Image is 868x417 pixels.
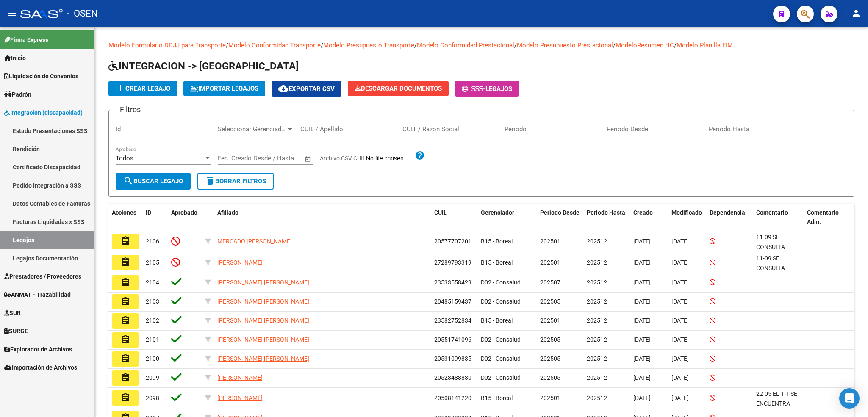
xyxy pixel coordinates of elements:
span: 202501 [540,259,560,266]
span: [DATE] [633,238,651,245]
input: Fecha fin [260,155,301,162]
span: Modificado [671,209,702,216]
datatable-header-cell: Dependencia [706,204,753,232]
span: Acciones [112,209,136,216]
span: 202512 [587,395,607,401]
button: IMPORTAR LEGAJOS [183,81,265,96]
span: [DATE] [633,259,651,266]
datatable-header-cell: Acciones [108,204,142,232]
span: Periodo Desde [540,209,580,216]
a: Modelo Planilla FIM [677,41,733,49]
span: [DATE] [633,336,651,343]
span: Importación de Archivos [4,363,77,372]
span: [PERSON_NAME] [217,259,263,266]
span: Aprobado [171,209,197,216]
span: Buscar Legajo [123,177,183,185]
span: 202507 [540,279,560,286]
button: -Legajos [455,81,519,97]
a: Modelo Formulario DDJJ para Transporte [108,41,226,49]
span: D02 - Consalud [481,374,521,381]
span: 2104 [146,279,159,286]
span: 202505 [540,336,560,343]
span: 2105 [146,259,159,266]
datatable-header-cell: Creado [630,204,668,232]
button: Buscar Legajo [116,173,191,190]
span: 2099 [146,374,159,381]
mat-icon: menu [7,8,17,18]
datatable-header-cell: Comentario [753,204,804,232]
span: SURGE [4,326,28,336]
mat-icon: assignment [120,392,130,403]
span: Borrar Filtros [205,177,266,185]
mat-icon: delete [205,176,215,186]
span: 202512 [587,355,607,362]
span: ID [146,209,151,216]
span: [PERSON_NAME] [217,374,263,381]
span: B15 - Boreal [481,238,513,245]
span: 23582752834 [434,317,471,324]
span: 20531099835 [434,355,471,362]
span: Todos [116,155,133,162]
button: Exportar CSV [272,81,341,97]
span: D02 - Consalud [481,355,521,362]
datatable-header-cell: Afiliado [214,204,431,232]
span: Comentario Adm. [807,209,839,226]
span: [PERSON_NAME] [PERSON_NAME] [217,279,309,286]
span: B15 - Boreal [481,395,513,401]
span: [DATE] [633,395,651,401]
span: [DATE] [671,279,689,286]
span: 202501 [540,238,560,245]
span: [DATE] [671,374,689,381]
span: D02 - Consalud [481,279,521,286]
datatable-header-cell: ID [142,204,168,232]
span: Comentario [756,209,788,216]
datatable-header-cell: Periodo Desde [537,204,583,232]
span: [DATE] [633,374,651,381]
span: 2106 [146,238,159,245]
button: Crear Legajo [108,81,177,96]
span: 202501 [540,395,560,401]
span: Crear Legajo [115,85,170,92]
div: Open Intercom Messenger [839,388,860,409]
span: 20577707201 [434,238,471,245]
span: Integración (discapacidad) [4,108,83,117]
a: Modelo Conformidad Prestacional [417,41,514,49]
span: 2100 [146,355,159,362]
span: 202505 [540,298,560,305]
a: Modelo Presupuesto Transporte [323,41,414,49]
span: SUR [4,308,21,318]
button: Borrar Filtros [197,173,274,190]
span: Firma Express [4,35,48,44]
datatable-header-cell: Gerenciador [477,204,537,232]
span: [PERSON_NAME] [PERSON_NAME] [217,298,309,305]
span: 2098 [146,395,159,401]
span: [DATE] [633,298,651,305]
span: 202512 [587,374,607,381]
span: 20523488830 [434,374,471,381]
span: [DATE] [633,317,651,324]
span: Legajos [485,85,512,93]
h3: Filtros [116,104,145,116]
input: Archivo CSV CUIL [366,155,415,163]
span: [DATE] [671,355,689,362]
span: 2101 [146,336,159,343]
datatable-header-cell: Periodo Hasta [583,204,630,232]
span: Creado [633,209,653,216]
datatable-header-cell: CUIL [431,204,477,232]
span: 202512 [587,279,607,286]
a: Modelo Conformidad Transporte [228,41,321,49]
span: MERCADO [PERSON_NAME] [217,238,292,245]
span: Inicio [4,53,26,63]
input: Fecha inicio [218,155,252,162]
span: INTEGRACION -> [GEOGRAPHIC_DATA] [108,60,299,72]
span: B15 - Boreal [481,259,513,266]
mat-icon: assignment [120,296,130,307]
span: 2102 [146,317,159,324]
span: [PERSON_NAME] [217,395,263,401]
datatable-header-cell: Modificado [668,204,706,232]
span: Explorador de Archivos [4,345,72,354]
mat-icon: assignment [120,334,130,345]
span: 202512 [587,238,607,245]
span: Exportar CSV [278,85,335,93]
span: Gerenciador [481,209,514,216]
